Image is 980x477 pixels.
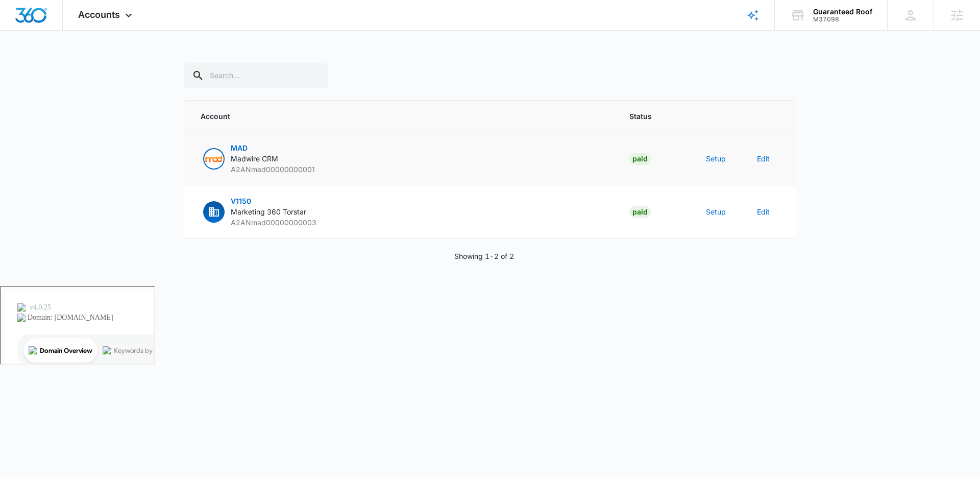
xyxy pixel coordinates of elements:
div: Domain Overview [39,60,91,67]
img: Madwire CRM [204,149,224,169]
div: Paid [629,206,651,218]
span: Account [201,111,605,122]
div: Keywords by Traffic [113,60,172,67]
div: v 4.0.25 [29,16,50,25]
span: Marketing 360 Torstar [231,207,306,216]
div: Domain: [DOMAIN_NAME] [27,27,112,35]
button: V1150Marketing 360 TorstarA2ANmad00000000003 [201,196,316,228]
span: MAD [231,144,248,152]
button: Madwire CRMMADMadwire CRMA2ANmad00000000001 [201,142,315,175]
button: Edit [757,153,770,164]
button: Setup [706,153,726,164]
img: tab_keywords_by_traffic_grey.svg [102,59,110,67]
span: V1150 [231,197,251,205]
img: website_grey.svg [16,27,24,35]
button: Edit [757,206,770,217]
button: Setup [706,206,726,217]
span: Status [629,111,681,122]
span: Madwire CRM [231,154,278,163]
span: A2ANmad00000000001 [231,165,315,174]
div: account name [813,8,872,16]
img: logo_orange.svg [16,16,24,25]
div: Paid [629,153,651,165]
div: account id [813,16,872,23]
img: tab_domain_overview_orange.svg [28,59,36,67]
span: A2ANmad00000000003 [231,218,316,227]
input: Search... [184,63,328,88]
span: Accounts [78,9,120,20]
p: Showing 1-2 of 2 [454,251,514,261]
